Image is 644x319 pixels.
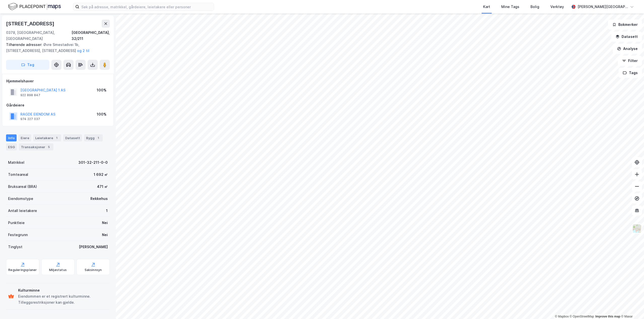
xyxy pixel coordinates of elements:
div: 0378, [GEOGRAPHIC_DATA], [GEOGRAPHIC_DATA] [6,30,71,42]
div: [STREET_ADDRESS] [6,20,55,28]
div: 1 692 ㎡ [94,172,108,178]
div: 471 ㎡ [97,184,108,190]
div: Nei [102,220,108,226]
div: Tinglyst [8,244,22,250]
button: Tags [619,68,642,78]
div: Bolig [530,4,539,10]
div: Eiendomstype [8,196,33,202]
button: Bokmerker [608,20,642,30]
a: OpenStreetMap [570,315,594,318]
div: Miljøstatus [49,268,67,272]
div: Transaksjoner [19,143,53,150]
div: Verktøy [550,4,564,10]
div: Matrikkel [8,159,24,166]
div: Reguleringsplaner [8,268,37,272]
button: Filter [618,56,642,66]
div: Øvre Smestadvei 1b, [STREET_ADDRESS], [STREET_ADDRESS] [6,42,106,54]
span: Tilhørende adresser: [6,42,43,47]
div: [GEOGRAPHIC_DATA], 32/211 [71,30,110,42]
div: Festegrunn [8,232,28,238]
a: Mapbox [555,315,569,318]
div: Gårdeiere [6,102,110,108]
div: Saksinnsyn [85,268,102,272]
div: ESG [6,143,17,150]
button: Analyse [613,44,642,54]
a: Improve this map [595,315,620,318]
div: Kart [483,4,490,10]
div: 974 227 037 [20,117,40,121]
div: Nei [102,232,108,238]
button: Datasett [611,32,642,42]
img: logo.f888ab2527a4732fd821a326f86c7f29.svg [8,2,61,11]
div: 100% [97,111,106,117]
div: Bruksareal (BRA) [8,184,37,190]
div: 5 [46,144,51,149]
div: Leietakere [33,134,61,141]
div: Info [6,134,17,141]
div: Antall leietakere [8,208,37,214]
div: [PERSON_NAME][GEOGRAPHIC_DATA] [578,4,628,10]
button: Tag [6,60,49,70]
div: 1 [106,208,108,214]
iframe: Chat Widget [619,295,644,319]
div: Bygg [84,134,103,141]
input: Søk på adresse, matrikkel, gårdeiere, leietakere eller personer [79,3,214,11]
div: Mine Tags [501,4,519,10]
div: 100% [97,87,106,93]
div: Kulturminne [18,287,108,293]
div: Punktleie [8,220,25,226]
div: Datasett [63,134,82,141]
div: 922 898 847 [20,93,40,97]
div: 301-32-211-0-0 [78,159,108,166]
div: 1 [54,135,59,140]
div: Eiendommen er et registrert kulturminne. Tilleggsrestriksjoner kan gjelde. [18,293,108,305]
div: Rekkehus [90,196,108,202]
div: [PERSON_NAME] [79,244,108,250]
div: Eiere [19,134,31,141]
div: 1 [96,135,101,140]
div: Hjemmelshaver [6,78,110,84]
img: Z [632,224,642,233]
div: Tomteareal [8,172,28,178]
